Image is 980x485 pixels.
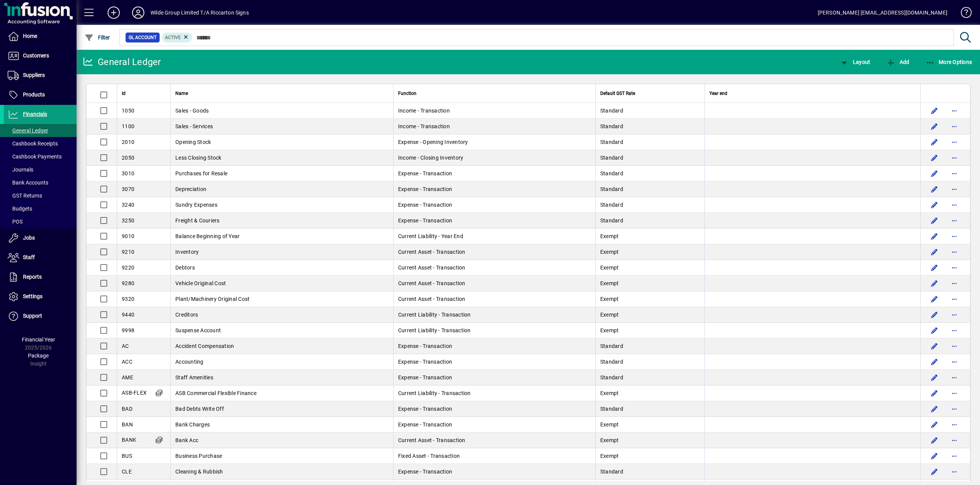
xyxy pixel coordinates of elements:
[600,170,623,176] span: Standard
[4,46,77,65] a: Customers
[886,59,909,65] span: Add
[600,202,623,208] span: Standard
[948,434,960,446] button: More options
[4,229,77,248] a: Jobs
[4,176,77,189] a: Bank Accounts
[928,214,941,227] button: Edit
[175,312,198,318] span: Creditors
[398,453,460,459] span: Fixed Asset - Transaction
[928,371,941,384] button: Edit
[398,139,468,145] span: Expense - Opening Inventory
[928,246,941,258] button: Edit
[175,186,206,192] span: Depreciation
[122,406,132,412] span: BAD
[122,108,134,114] span: 1050
[8,167,33,173] span: Journals
[122,453,132,459] span: BUS
[101,6,126,20] button: Add
[122,249,134,255] span: 9210
[600,469,623,475] span: Standard
[122,343,129,349] span: AC
[175,390,256,396] span: ASB Commercial Flexible Finance
[398,390,471,396] span: Current Liability - Transaction
[175,202,217,208] span: Sundry Expenses
[162,33,193,42] mat-chip: Activation Status: Active
[175,89,389,98] div: Name
[175,139,211,145] span: Opening Stock
[709,89,727,98] span: Year end
[8,193,42,199] span: GST Returns
[600,280,619,286] span: Exempt
[600,421,619,428] span: Exempt
[122,469,132,475] span: CLE
[600,343,623,349] span: Standard
[122,202,134,208] span: 3240
[600,437,619,443] span: Exempt
[175,421,210,428] span: Bank Charges
[600,312,619,318] span: Exempt
[175,469,223,475] span: Cleaning & Rubbish
[122,359,132,365] span: ACC
[948,356,960,368] button: More options
[175,359,204,365] span: Accounting
[928,261,941,274] button: Edit
[122,312,134,318] span: 9440
[398,343,452,349] span: Expense - Transaction
[23,111,47,117] span: Financials
[600,296,619,302] span: Exempt
[600,359,623,365] span: Standard
[840,59,870,65] span: Layout
[948,152,960,164] button: More options
[948,230,960,242] button: More options
[175,296,250,302] span: Plant/Machinery Original Cost
[928,324,941,336] button: Edit
[600,186,623,192] span: Standard
[398,155,464,161] span: Income - Closing Inventory
[948,465,960,478] button: More options
[175,123,213,129] span: Sales - Services
[928,340,941,352] button: Edit
[948,371,960,384] button: More options
[928,167,941,180] button: Edit
[175,343,234,349] span: Accident Compensation
[948,340,960,352] button: More options
[600,374,623,380] span: Standard
[600,155,623,161] span: Standard
[928,418,941,431] button: Edit
[398,437,465,443] span: Current Asset - Transaction
[948,136,960,148] button: More options
[4,202,77,215] a: Budgets
[600,217,623,224] span: Standard
[398,186,452,192] span: Expense - Transaction
[175,249,199,255] span: Inventory
[948,403,960,415] button: More options
[28,353,49,359] span: Package
[8,154,62,160] span: Cashbook Payments
[122,280,134,286] span: 9280
[600,390,619,396] span: Exempt
[4,215,77,228] a: POS
[398,233,463,239] span: Current Liability - Year End
[948,277,960,289] button: More options
[4,287,77,306] a: Settings
[928,183,941,195] button: Edit
[398,89,416,98] span: Function
[4,163,77,176] a: Journals
[924,55,974,69] button: More Options
[165,35,181,40] span: Active
[8,219,23,225] span: POS
[175,327,221,333] span: Suspense Account
[4,27,77,46] a: Home
[122,89,166,98] div: Id
[928,120,941,132] button: Edit
[122,296,134,302] span: 9320
[8,180,48,186] span: Bank Accounts
[23,313,42,319] span: Support
[4,189,77,202] a: GST Returns
[398,249,465,255] span: Current Asset - Transaction
[4,248,77,267] a: Staff
[398,374,452,380] span: Expense - Transaction
[928,293,941,305] button: Edit
[122,327,134,333] span: 9998
[948,105,960,117] button: More options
